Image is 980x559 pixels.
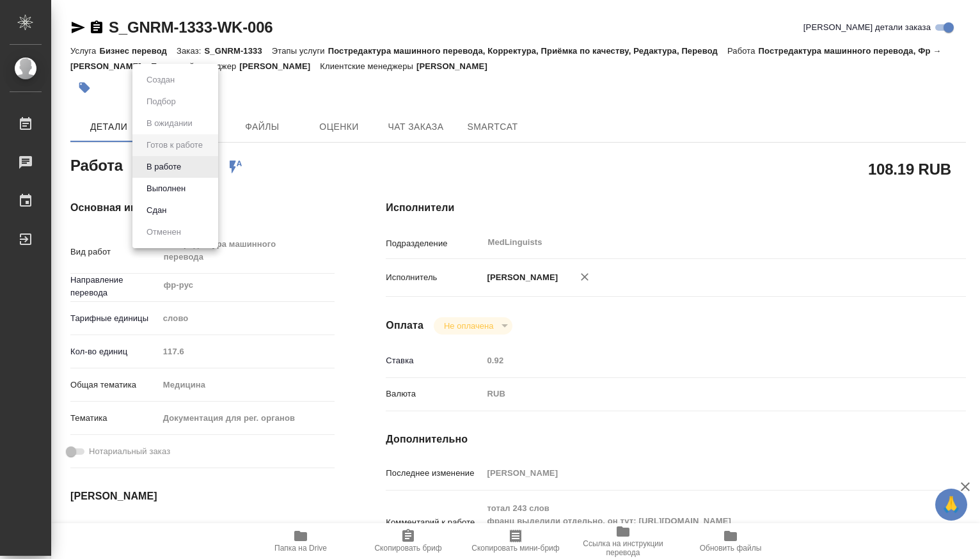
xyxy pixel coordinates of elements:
button: В ожидании [143,116,196,130]
button: Готов к работе [143,138,207,152]
button: Отменен [143,225,185,239]
button: Сдан [143,203,170,217]
button: Выполнен [143,182,189,196]
button: Подбор [143,95,180,109]
button: Создан [143,73,178,87]
button: В работе [143,160,185,174]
